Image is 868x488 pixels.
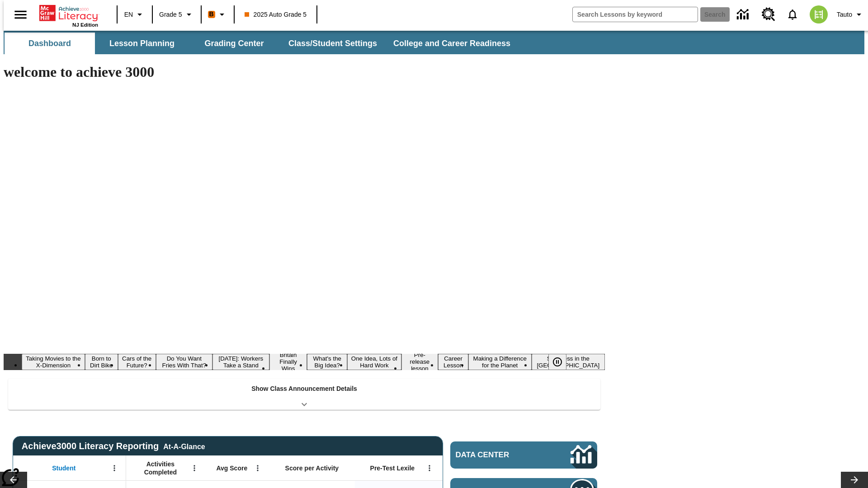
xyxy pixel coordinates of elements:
button: Open Menu [251,461,264,475]
button: Grading Center [189,33,279,54]
input: search field [573,7,698,22]
h1: welcome to achieve 3000 [4,64,605,80]
a: Resource Center, Will open in new tab [756,2,781,27]
div: At-A-Glance [163,441,205,451]
a: Home [39,4,98,22]
button: Open Menu [423,461,436,475]
div: Show Class Announcement Details [8,379,600,410]
button: Slide 7 What's the Big Idea? [307,354,347,370]
span: 2025 Auto Grade 5 [245,10,307,19]
button: Open Menu [108,461,121,475]
button: Slide 9 Pre-release lesson [401,350,439,373]
button: Open Menu [188,461,201,475]
button: Pause [548,354,566,370]
span: Avg Score [216,464,247,472]
div: SubNavbar [4,31,864,54]
button: Slide 10 Career Lesson [438,354,468,370]
button: Slide 11 Making a Difference for the Planet [468,354,532,370]
a: Data Center [731,2,756,27]
span: Pre-Test Lexile [370,464,415,472]
span: Grade 5 [159,10,182,19]
button: Slide 6 Britain Finally Wins [269,350,307,373]
button: Lesson carousel, Next [841,472,868,488]
button: Dashboard [5,33,95,54]
button: Language: EN, Select a language [120,6,149,23]
button: Lesson Planning [97,33,187,54]
div: Home [39,3,98,28]
button: Slide 8 One Idea, Lots of Hard Work [347,354,401,370]
a: Notifications [781,3,804,26]
button: Slide 3 Cars of the Future? [118,354,156,370]
button: Grade: Grade 5, Select a grade [156,6,198,23]
button: Open side menu [7,1,34,28]
span: NJ Edition [72,22,98,28]
button: Slide 4 Do You Want Fries With That? [156,354,212,370]
button: Slide 1 Taking Movies to the X-Dimension [22,354,85,370]
span: Tauto [837,10,852,19]
span: Data Center [456,450,540,460]
button: Profile/Settings [833,6,868,23]
button: Class/Student Settings [281,33,384,54]
button: Boost Class color is orange. Change class color [204,6,231,23]
span: Activities Completed [131,460,190,476]
button: Slide 2 Born to Dirt Bike [85,354,118,370]
span: B [209,9,214,20]
span: Achieve3000 Literacy Reporting [22,441,205,451]
span: Score per Activity [285,464,339,472]
p: Show Class Announcement Details [251,384,357,394]
div: SubNavbar [4,33,519,54]
span: Student [52,464,75,472]
a: Data Center [450,441,597,469]
span: EN [124,10,133,19]
button: Slide 12 Sleepless in the Animal Kingdom [532,354,605,370]
button: Select a new avatar [804,3,833,26]
button: College and Career Readiness [386,33,518,54]
div: Pause [548,354,576,370]
button: Slide 5 Labor Day: Workers Take a Stand [212,354,269,370]
img: avatar image [810,5,828,23]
